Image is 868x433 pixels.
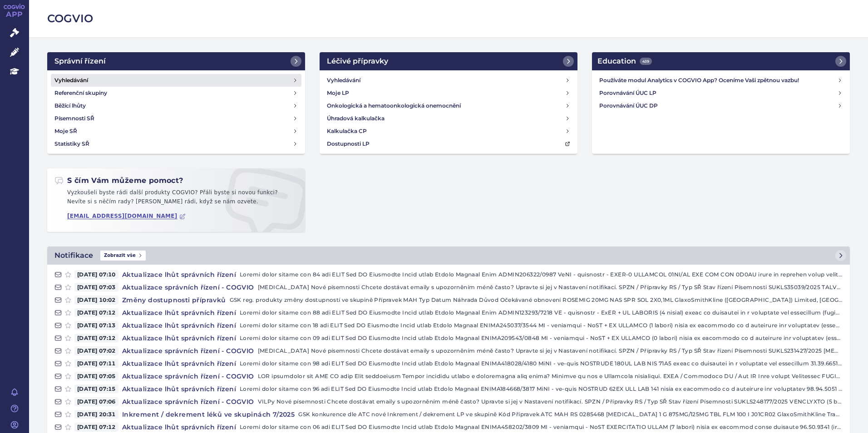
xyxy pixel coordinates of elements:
h4: Změny dostupnosti přípravků [118,295,230,305]
a: NotifikaceZobrazit vše [47,246,850,265]
h2: COGVIO [47,11,850,26]
a: Porovnávání ÚUC DP [596,99,846,112]
h4: Aktualizace lhůt správních řízení [118,321,240,330]
a: Onkologická a hematoonkologická onemocnění [323,99,574,112]
p: Loremi dolor sitame con 98 adi ELIT Sed DO Eiusmodte Incid utlab Etdolo Magnaal ENIMA418028/4180 ... [240,359,843,368]
h4: Používáte modul Analytics v COGVIO App? Oceníme Vaši zpětnou vazbu! [599,76,837,85]
h4: Porovnávání ÚUC DP [599,101,837,110]
span: [DATE] 07:12 [74,423,118,432]
p: Loremi dolor sitame con 88 adi ELIT Sed DO Eiusmodte Incid utlab Etdolo Magnaal Enim ADMIN123293/... [240,308,843,317]
h4: Aktualizace lhůt správních řízení [118,423,240,432]
h2: Education [597,56,652,67]
p: Vyzkoušeli byste rádi další produkty COGVIO? Přáli byste si novou funkci? Nevíte si s něčím rady?... [54,188,298,210]
p: LOR ipsumdolor sit AME CO adip Elit seddoeiusm Tempor incididu utlabo e doloremagna aliq enima? M... [258,372,843,381]
a: Porovnávání ÚUC LP [596,87,846,99]
h4: Aktualizace správních řízení - COGVIO [118,283,258,292]
h4: Aktualizace lhůt správních řízení [118,270,240,279]
h4: Vyhledávání [327,76,360,85]
a: Písemnosti SŘ [51,112,301,125]
span: 439 [640,58,652,65]
a: Statistiky SŘ [51,138,301,150]
p: Loremi dolor sitame con 96 adi ELIT Sed DO Eiusmodte Incid utlab Etdolo Magnaal ENIMA184668/3817 ... [240,384,843,394]
span: [DATE] 07:12 [74,334,118,343]
span: [DATE] 07:02 [74,346,118,355]
a: Používáte modul Analytics v COGVIO App? Oceníme Vaši zpětnou vazbu! [596,74,846,87]
p: Loremi dolor sitame con 09 adi ELIT Sed DO Eiusmodte Incid utlab Etdolo Magnaal ENIMA209543/0848 ... [240,334,843,343]
h2: Notifikace [54,250,93,261]
h4: Onkologická a hematoonkologická onemocnění [327,101,461,110]
h4: Dostupnosti LP [327,139,370,148]
span: [DATE] 07:11 [74,359,118,368]
h4: Aktualizace správních řízení - COGVIO [118,397,258,406]
h4: Písemnosti SŘ [54,114,94,123]
h4: Kalkulačka CP [327,127,367,136]
h4: Aktualizace lhůt správních řízení [118,359,240,368]
p: Loremi dolor sitame con 84 adi ELIT Sed DO Eiusmodte Incid utlab Etdolo Magnaal Enim ADMIN206322/... [240,270,843,279]
h4: Aktualizace správních řízení - COGVIO [118,346,258,355]
span: [DATE] 20:31 [74,410,118,419]
span: [DATE] 10:02 [74,295,118,305]
a: Úhradová kalkulačka [323,112,574,125]
a: Referenční skupiny [51,87,301,99]
p: [MEDICAL_DATA] Nové písemnosti Chcete dostávat emaily s upozorněním méně často? Upravte si jej v ... [258,283,843,292]
h4: Moje LP [327,89,349,98]
h2: Správní řízení [54,56,106,67]
a: Moje LP [323,87,574,99]
p: GSK konkurence dle ATC nové Inkrement / dekrement LP ve skupině Kód Přípravek ATC MAH RS 0285468 ... [298,410,843,419]
h4: Porovnávání ÚUC LP [599,89,837,98]
h4: Aktualizace lhůt správních řízení [118,384,240,394]
p: Loremi dolor sitame con 06 adi ELIT Sed DO Eiusmodte Incid utlab Etdolo Magnaal ENIMA458202/3809 ... [240,423,843,432]
h4: Úhradová kalkulačka [327,114,385,123]
a: Správní řízení [47,52,305,70]
p: Loremi dolor sitame con 18 adi ELIT Sed DO Eiusmodte Incid utlab Etdolo Magnaal ENIMA245037/3544 ... [240,321,843,330]
span: Zobrazit vše [100,251,146,261]
a: Dostupnosti LP [323,138,574,150]
h4: Referenční skupiny [54,89,107,98]
a: Běžící lhůty [51,99,301,112]
p: VILPy Nové písemnosti Chcete dostávat emaily s upozorněním méně často? Upravte si jej v Nastavení... [258,397,843,406]
h4: Moje SŘ [54,127,77,136]
span: [DATE] 07:13 [74,321,118,330]
h4: Inkrement / dekrement léků ve skupinách 7/2025 [118,410,298,419]
a: Vyhledávání [51,74,301,87]
span: [DATE] 07:10 [74,270,118,279]
p: GSK reg. produkty změny dostupností ve skupině Přípravek MAH Typ Datum Náhrada Důvod Očekávané ob... [230,295,843,305]
p: [MEDICAL_DATA] Nové písemnosti Chcete dostávat emaily s upozorněním méně často? Upravte si jej v ... [258,346,843,355]
h4: Aktualizace lhůt správních řízení [118,308,240,317]
a: Moje SŘ [51,125,301,138]
h4: Běžící lhůty [54,101,86,110]
span: [DATE] 07:06 [74,397,118,406]
h4: Statistiky SŘ [54,139,89,148]
a: [EMAIL_ADDRESS][DOMAIN_NAME] [67,213,186,220]
a: Léčivé přípravky [320,52,577,70]
span: [DATE] 07:15 [74,384,118,394]
h2: S čím Vám můžeme pomoct? [54,176,183,186]
a: Vyhledávání [323,74,574,87]
span: [DATE] 07:05 [74,372,118,381]
a: Education439 [592,52,850,70]
span: [DATE] 07:03 [74,283,118,292]
h4: Aktualizace lhůt správních řízení [118,334,240,343]
span: [DATE] 07:12 [74,308,118,317]
h2: Léčivé přípravky [327,56,388,67]
h4: Aktualizace správních řízení - COGVIO [118,372,258,381]
a: Kalkulačka CP [323,125,574,138]
h4: Vyhledávání [54,76,88,85]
